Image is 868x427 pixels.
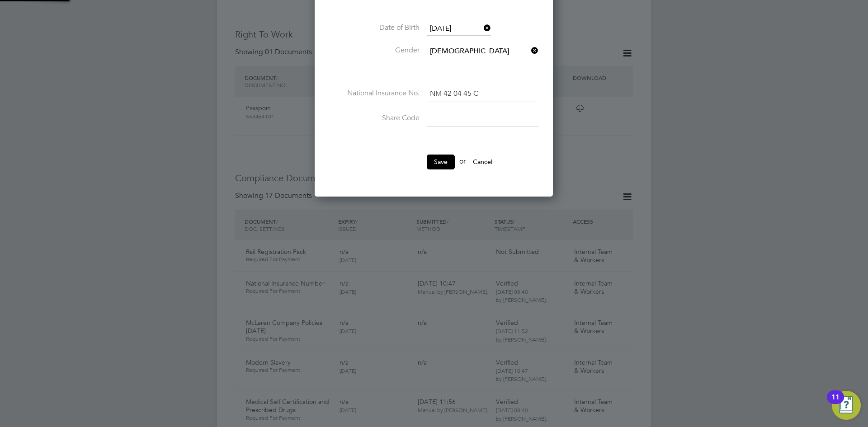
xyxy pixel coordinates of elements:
li: or [329,155,538,178]
div: 11 [831,397,840,409]
label: National Insurance No. [329,89,420,98]
label: Gender [329,46,420,55]
label: Date of Birth [329,23,420,33]
button: Open Resource Center, 11 new notifications [832,391,861,420]
input: Select one [427,22,491,36]
label: Share Code [329,113,420,123]
button: Save [427,155,455,169]
button: Cancel [466,155,500,169]
input: Select one [427,45,538,58]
